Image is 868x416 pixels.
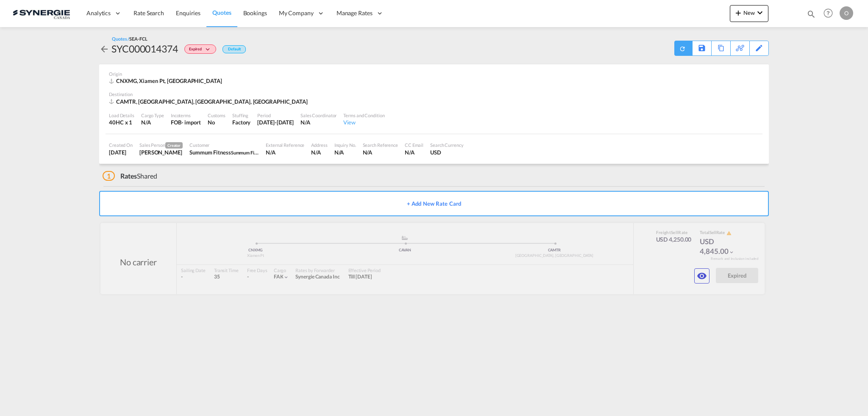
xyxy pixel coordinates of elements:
[178,42,218,55] div: Change Status Here
[134,9,164,17] span: Rate Search
[212,9,231,16] span: Quotes
[109,149,133,156] div: 27 Aug 2025
[111,42,178,55] div: SYC000014374
[208,118,225,126] div: No
[109,91,759,97] div: Destination
[679,45,686,52] md-icon: icon-refresh
[86,9,111,17] span: Analytics
[334,149,356,156] div: N/A
[243,9,267,17] span: Bookings
[807,9,816,22] div: icon-magnify
[189,149,259,156] div: Summum Fitness
[99,44,109,54] md-icon: icon-arrow-left
[141,112,164,118] div: Cargo Type
[184,44,216,54] div: Change Status Here
[733,9,765,16] span: New
[231,149,263,156] span: Summum Fitnes
[109,118,134,126] div: 40HC x 1
[694,268,709,284] button: icon-eye
[223,45,246,53] div: Default
[311,149,327,156] div: N/A
[821,6,840,21] div: Help
[171,112,201,118] div: Incoterms
[189,142,259,148] div: Customer
[405,149,423,156] div: N/A
[120,172,137,180] span: Rates
[99,191,769,216] button: + Add New Rate Card
[755,8,765,18] md-icon: icon-chevron-down
[116,77,222,84] span: CNXMG, Xiamen Pt, [GEOGRAPHIC_DATA]
[821,6,835,20] span: Help
[363,149,398,156] div: N/A
[840,6,853,20] div: O
[430,142,464,148] div: Search Currency
[363,142,398,148] div: Search Reference
[232,118,250,126] div: Factory Stuffing
[334,142,356,148] div: Inquiry No.
[300,118,337,126] div: N/A
[103,171,115,181] span: 1
[266,142,304,148] div: External Reference
[279,9,314,17] span: My Company
[807,9,816,19] md-icon: icon-magnify
[129,36,147,41] span: SEA-FCL
[343,118,384,126] div: View
[165,142,183,149] span: Creator
[141,118,164,126] div: N/A
[99,42,111,55] div: icon-arrow-left
[343,112,384,118] div: Terms and Condition
[232,112,250,118] div: Stuffing
[679,41,688,52] div: Quote PDF is not available at this time
[257,118,294,126] div: 31 Aug 2025
[103,171,157,181] div: Shared
[112,36,147,42] div: Quotes /SEA-FCL
[697,271,707,281] md-icon: icon-eye
[109,142,133,148] div: Created On
[109,112,134,118] div: Load Details
[405,142,423,148] div: CC Email
[109,98,310,105] div: CAMTR, Montreal, QC, Americas
[430,149,464,156] div: USD
[337,9,373,17] span: Manage Rates
[13,4,70,23] img: 1f56c880d42311ef80fc7dca854c8e59.png
[208,112,225,118] div: Customs
[181,118,201,126] div: - import
[171,118,181,126] div: FOB
[139,142,183,149] div: Sales Person
[109,71,759,77] div: Origin
[176,9,200,17] span: Enquiries
[300,112,337,118] div: Sales Coordinator
[204,47,214,52] md-icon: icon-chevron-down
[266,149,304,156] div: N/A
[730,5,768,22] button: icon-plus 400-fgNewicon-chevron-down
[189,47,204,55] span: Expired
[311,142,327,148] div: Address
[733,8,743,18] md-icon: icon-plus 400-fg
[109,77,224,85] div: CNXMG, Xiamen Pt, Asia Pacific
[257,112,294,118] div: Period
[139,149,183,156] div: Pablo Gomez Saldarriaga
[693,41,711,55] div: Save As Template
